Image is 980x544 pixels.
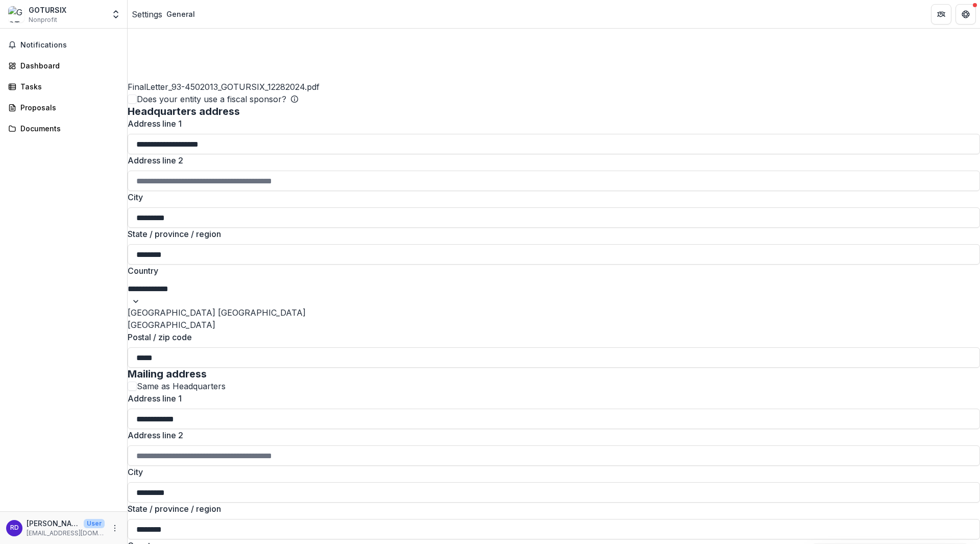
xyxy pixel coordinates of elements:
span: Nonprofit [29,15,57,25]
p: [PERSON_NAME] [27,518,80,529]
a: Documents [4,120,123,137]
div: Ronda Dorsey [10,525,19,531]
div: Documents [20,123,115,134]
p: User [84,519,105,528]
span: Notifications [20,41,119,50]
label: City [128,466,974,478]
a: Tasks [4,78,123,95]
label: Postal / zip code [128,331,974,343]
div: GOTURSIX [29,5,66,15]
span: Same as Headquarters [137,380,226,392]
div: [GEOGRAPHIC_DATA] [128,319,980,331]
button: Open entity switcher [109,4,123,25]
p: [EMAIL_ADDRESS][DOMAIN_NAME] [27,529,105,538]
label: Country [128,265,974,277]
button: More [109,522,121,534]
div: [GEOGRAPHIC_DATA] [GEOGRAPHIC_DATA] [128,306,980,319]
a: Proposals [4,99,123,116]
div: General [166,9,195,19]
label: Address line 2 [128,429,974,441]
img: GOTURSIX [8,6,24,22]
div: Proposals [20,102,115,113]
label: Address line 1 [128,392,974,405]
label: State / province / region [128,228,974,240]
label: City [128,191,974,203]
label: Address line 1 [128,117,974,130]
nav: breadcrumb [132,7,199,21]
h2: Mailing address [128,368,980,380]
label: State / province / region [128,503,974,515]
span: Does your entity use a fiscal sponsor? [137,93,286,105]
button: Notifications [4,37,123,53]
label: Address line 2 [128,154,974,167]
button: Get Help [955,4,976,25]
div: Dashboard [20,60,115,71]
div: Tasks [20,81,115,92]
h2: Headquarters address [128,105,980,117]
a: Settings [132,8,162,20]
button: Partners [931,4,951,25]
a: Dashboard [4,57,123,74]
